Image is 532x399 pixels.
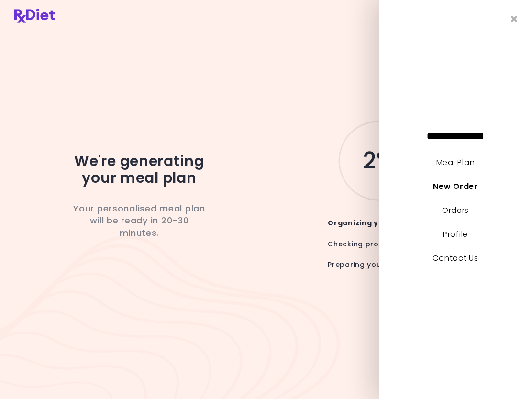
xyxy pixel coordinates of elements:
a: New Order [433,181,477,192]
i: Close [511,14,518,23]
span: 2 % [363,153,393,169]
a: Meal Plan [436,157,475,168]
a: Orders [442,205,469,216]
h2: We're generating your meal plan [70,153,209,186]
a: Contact Us [432,253,478,264]
div: Checking product availability [313,229,444,249]
img: RxDiet [14,9,55,23]
div: Preparing your meal plan [313,249,444,280]
div: Organizing your data [313,208,444,228]
p: Your personalised meal plan will be ready in 20-30 minutes. [70,202,209,239]
a: Profile [443,229,468,240]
